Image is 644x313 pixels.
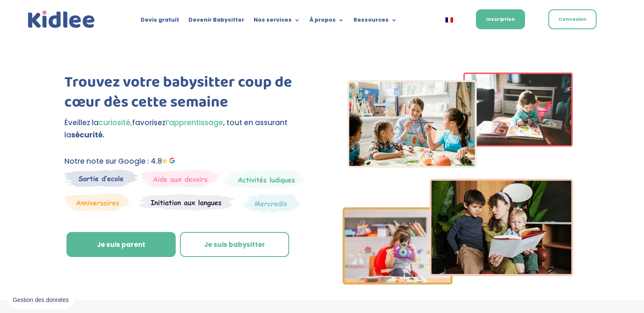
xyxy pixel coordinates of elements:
[445,17,453,22] img: Français
[64,193,130,211] img: Anniversaire
[71,130,105,140] strong: sécurité.
[64,170,138,187] img: Sortie decole
[254,17,300,26] a: Nos services
[141,17,179,26] a: Devis gratuit
[166,117,223,128] span: l’apprentissage
[180,232,289,257] a: Je suis babysitter
[243,193,300,213] img: Thematique
[64,117,308,141] p: Éveillez la favorisez , tout en assurant la
[354,17,397,26] a: Ressources
[138,193,235,211] img: Atelier thematique
[64,155,308,168] p: Notre note sur Google : 4.8
[343,277,574,287] picture: Imgs-2
[26,8,97,31] a: Kidlee Logo
[548,9,597,29] a: Connexion
[476,9,525,29] a: Inscription
[13,296,69,304] span: Gestion des données
[188,17,244,26] a: Devenir Babysitter
[66,232,176,257] a: Je suis parent
[99,117,132,128] span: curiosité,
[222,170,306,189] img: Mercredi
[26,8,97,31] img: logo_kidlee_bleu
[64,73,308,117] h1: Trouvez votre babysitter coup de cœur dès cette semaine
[310,17,344,26] a: À propos
[8,291,74,309] button: Gestion des données
[141,170,220,187] img: weekends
